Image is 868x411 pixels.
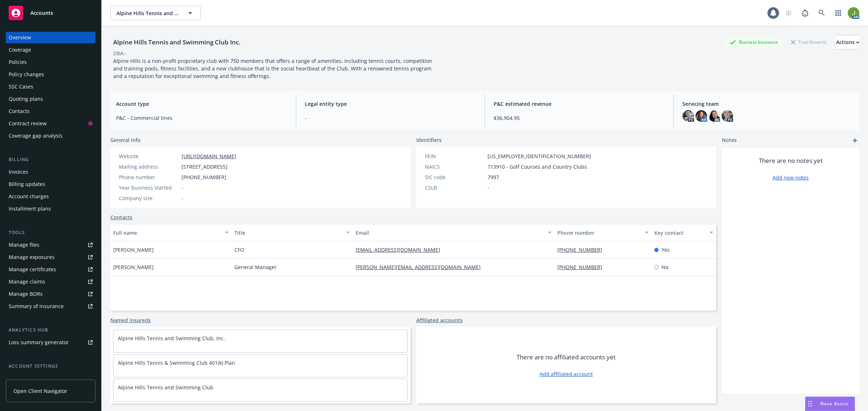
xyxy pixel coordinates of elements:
[9,300,64,312] div: Summary of insurance
[182,194,183,202] span: -
[6,251,95,263] a: Manage exposures
[182,184,183,191] span: -
[9,178,45,190] div: Billing updates
[234,263,277,271] span: General Manager
[9,130,63,142] div: Coverage gap analysis
[9,288,43,300] div: Manage BORs
[6,3,95,23] a: Accounts
[9,118,47,129] div: Contract review
[9,337,69,348] div: Loss summary generator
[113,57,434,79] span: Alpine Hills is a non-profit proprietary club with 750 members that offers a range of amenities, ...
[353,224,554,241] button: Email
[9,81,33,92] div: SSC Cases
[110,213,132,221] a: Contacts
[13,387,67,395] span: Open Client Navigator
[110,136,141,144] span: General info
[6,93,95,105] a: Quoting plans
[356,246,446,253] a: [EMAIL_ADDRESS][DOMAIN_NAME]
[554,224,651,241] button: Phone number
[805,397,814,411] div: Drag to move
[9,276,45,287] div: Manage claims
[682,100,854,108] span: Servicing team
[759,156,823,165] span: There are no notes yet
[488,184,489,191] span: -
[6,337,95,348] a: Loss summary generator
[682,110,694,122] img: photo
[6,44,95,56] a: Coverage
[6,32,95,43] a: Overview
[425,173,485,181] div: SIC code
[9,239,39,251] div: Manage files
[488,173,499,181] span: 7997
[9,105,30,117] div: Contacts
[305,100,476,108] span: Legal entity type
[695,110,707,122] img: photo
[113,263,154,271] span: [PERSON_NAME]
[6,81,95,92] a: SSC Cases
[6,56,95,68] a: Policies
[820,401,849,407] span: Nova Assist
[119,152,179,160] div: Website
[6,288,95,300] a: Manage BORs
[425,152,485,160] div: FEIN
[516,353,616,362] span: There are no affiliated accounts yet
[234,229,342,237] div: Title
[356,264,486,271] a: [PERSON_NAME][EMAIL_ADDRESS][DOMAIN_NAME]
[6,156,95,163] div: Billing
[110,224,231,241] button: Full name
[9,69,44,80] div: Policy changes
[9,251,55,263] div: Manage exposures
[6,166,95,178] a: Invoices
[9,191,49,202] div: Account charges
[9,56,27,68] div: Policies
[661,263,668,271] span: No
[6,326,95,334] div: Analytics hub
[425,163,485,170] div: NAICS
[6,105,95,117] a: Contacts
[118,384,213,391] a: Alpine Hills Tennis and Swimming Club
[30,10,53,16] span: Accounts
[557,229,641,237] div: Phone number
[709,110,720,122] img: photo
[9,203,51,215] div: Installment plans
[119,173,179,181] div: Phone number
[654,229,705,237] div: Key contact
[6,373,95,384] a: Service team
[661,246,670,254] span: Yes
[113,49,127,57] div: DBA: -
[113,229,221,237] div: Full name
[6,239,95,251] a: Manage files
[6,300,95,312] a: Summary of insurance
[836,35,859,49] button: Actions
[494,100,665,108] span: P&C estimated revenue
[9,264,56,275] div: Manage certificates
[182,173,226,181] span: [PHONE_NUMBER]
[110,6,201,20] button: Alpine Hills Tennis and Swimming Club Inc.
[6,69,95,80] a: Policy changes
[540,370,593,378] a: Add affiliated account
[6,130,95,142] a: Coverage gap analysis
[110,316,151,324] a: Named insureds
[488,163,587,170] span: 713910 - Golf Courses and Country Clubs
[234,246,244,254] span: CFO
[848,7,859,19] img: photo
[110,38,243,47] div: Alpine Hills Tennis and Swimming Club Inc.
[722,110,733,122] img: photo
[9,44,31,56] div: Coverage
[119,163,179,170] div: Mailing address
[488,152,591,160] span: [US_EMPLOYER_IDENTIFICATION_NUMBER]
[356,229,544,237] div: Email
[798,6,812,20] a: Report a Bug
[113,246,154,254] span: [PERSON_NAME]
[118,335,225,342] a: Alpine Hills Tennis and Swimming Club, Inc.
[6,276,95,287] a: Manage claims
[557,246,608,253] a: [PHONE_NUMBER]
[6,203,95,215] a: Installment plans
[787,38,830,47] div: Total Rewards
[416,316,463,324] a: Affiliated accounts
[425,184,485,191] div: CSLB
[116,114,287,122] span: P&C - Commercial lines
[231,224,353,241] button: Title
[305,114,476,122] span: -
